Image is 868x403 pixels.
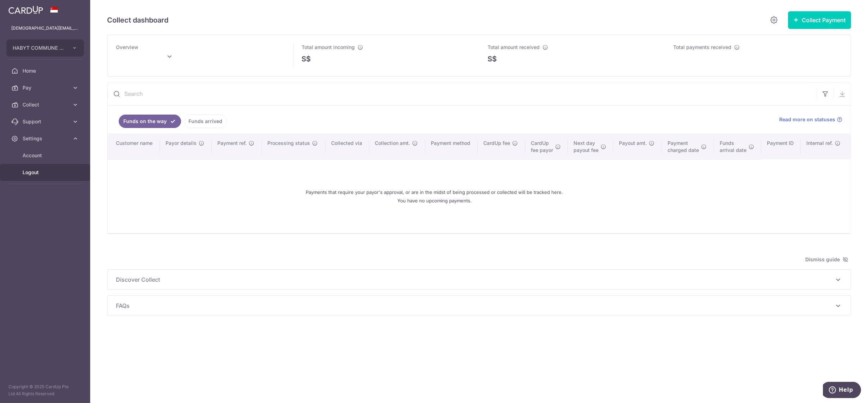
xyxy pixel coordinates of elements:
p: FAQs [116,301,842,310]
span: CardUp fee payor [531,140,553,154]
span: Internal ref. [806,140,833,147]
th: Payment ID [761,134,801,159]
span: Funds arrival date [720,140,746,154]
span: Help [16,5,30,11]
span: HABYT COMMUNE SINGAPORE 1 PTE LTD [13,44,65,51]
span: Processing status [267,140,310,147]
span: Support [23,118,69,125]
button: HABYT COMMUNE SINGAPORE 1 PTE LTD [6,39,84,56]
span: Overview [116,44,138,50]
span: Logout [23,169,69,176]
span: Payor details [166,140,197,147]
span: Total payments received [674,44,732,50]
a: Funds on the way [119,115,181,128]
span: Payment charged date [668,140,699,154]
span: Dismiss guide [805,255,848,264]
th: Customer name [107,134,160,159]
span: Settings [23,135,69,142]
img: CardUp [8,6,43,14]
div: Payments that require your payor's approval, or are in the midst of being processed or collected ... [116,165,753,227]
span: Pay [23,84,69,91]
th: Collected via [325,134,369,159]
span: Account [23,152,69,159]
span: Discover Collect [116,275,834,284]
a: Read more on statuses [779,116,842,123]
span: Home [23,67,69,74]
button: Collect Payment [788,11,851,29]
p: [DEMOGRAPHIC_DATA][EMAIL_ADDRESS][DOMAIN_NAME] [11,25,79,32]
span: Next day payout fee [573,140,599,154]
span: Total amount received [488,44,540,50]
span: S$ [488,54,497,64]
iframe: Opens a widget where you can find more information [823,382,861,399]
span: Payment ref. [217,140,247,147]
span: S$ [302,54,311,64]
span: FAQs [116,301,834,310]
h5: Collect dashboard [107,14,168,26]
span: Total amount incoming [302,44,355,50]
th: Payment method [425,134,478,159]
a: Funds arrived [184,115,227,128]
p: Discover Collect [116,275,842,284]
span: Collection amt. [375,140,410,147]
span: Collect [23,101,69,108]
span: Read more on statuses [779,116,835,123]
span: Payout amt. [619,140,647,147]
input: Search [107,83,817,105]
span: CardUp fee [483,140,510,147]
